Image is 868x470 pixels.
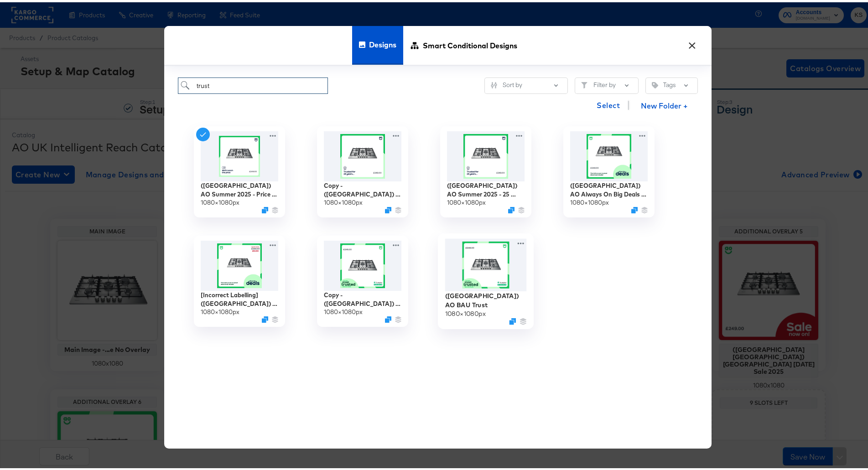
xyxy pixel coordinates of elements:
div: ([GEOGRAPHIC_DATA]) AO Always On Big Deals - Trust1080×1080pxDuplicate [563,124,655,215]
svg: Filter [581,80,587,86]
div: 1080 × 1080 px [447,196,486,205]
div: ([GEOGRAPHIC_DATA]) AO BAU Trust [445,289,527,307]
button: SlidersSort by [484,75,568,92]
img: U5iORaa_ZcEEpeGlYaHBmA.jpg [324,129,401,179]
div: 1080 × 1080 px [201,305,239,314]
img: sInzDhdO0WetxsRCHnC7aw.jpg [570,129,648,179]
div: ([GEOGRAPHIC_DATA]) AO Always On Big Deals - Trust [570,179,648,196]
button: FilterFilter by [575,75,639,92]
input: Search for a design [178,75,328,92]
img: umkKYUH_M-kQlWEXCKzbVA.jpg [201,238,278,289]
div: ([GEOGRAPHIC_DATA]) AO Summer 2025 - 25 Years Trust1080×1080pxDuplicate [440,124,531,215]
svg: Duplicate [508,205,515,211]
div: Copy - ([GEOGRAPHIC_DATA]) AO Summer 2025 - 25 Years Trust1080×1080pxDuplicate [317,124,408,215]
div: Copy - ([GEOGRAPHIC_DATA]) AO Summer 2025 - 25 Years Trust [324,179,401,196]
img: GIe8EzzRRi3fflzqhD9QAw.jpg [445,236,527,289]
div: ([GEOGRAPHIC_DATA]) AO Summer 2025 - Price Match [201,179,278,196]
button: × [684,33,700,49]
button: Select [593,94,624,112]
div: 1080 × 1080 px [445,307,486,315]
div: ([GEOGRAPHIC_DATA]) AO BAU Trust1080×1080pxDuplicate [438,231,534,327]
span: Designs [369,22,396,62]
img: 1HWKNMnQNQVv9xbu9GhAVg.jpg [201,129,278,179]
div: 1080 × 1080 px [570,196,609,205]
div: [Incorrect Labelling]([GEOGRAPHIC_DATA]) AO Always On Big Deals - Trust [201,289,278,305]
img: KQkl0s39LgOL_j58-atkFA.jpg [447,129,525,179]
div: 1080 × 1080 px [324,196,363,205]
span: Select [597,97,620,109]
svg: Duplicate [385,314,391,320]
svg: Duplicate [385,205,391,211]
img: Vm0m59LdWHPc73fZggcrgw.jpg [324,238,401,289]
div: 1080 × 1080 px [324,305,363,314]
svg: Duplicate [631,205,638,211]
button: TagTags [645,75,698,92]
div: ([GEOGRAPHIC_DATA]) AO Summer 2025 - Price Match1080×1080pxDuplicate [194,124,285,215]
span: Smart Conditional Designs [423,23,517,63]
div: 1080 × 1080 px [201,196,239,205]
svg: Sliders [491,80,497,86]
div: ([GEOGRAPHIC_DATA]) AO Summer 2025 - 25 Years Trust [447,179,525,196]
svg: Duplicate [509,315,516,322]
button: New Folder + [633,95,696,113]
div: [Incorrect Labelling]([GEOGRAPHIC_DATA]) AO Always On Big Deals - Trust1080×1080pxDuplicate [194,233,285,325]
svg: Tag [652,80,658,86]
div: Copy - ([GEOGRAPHIC_DATA]) AO BAU Trust1080×1080pxDuplicate [317,233,408,325]
svg: Duplicate [262,205,268,211]
svg: Duplicate [262,314,268,320]
div: Copy - ([GEOGRAPHIC_DATA]) AO BAU Trust [324,289,401,305]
